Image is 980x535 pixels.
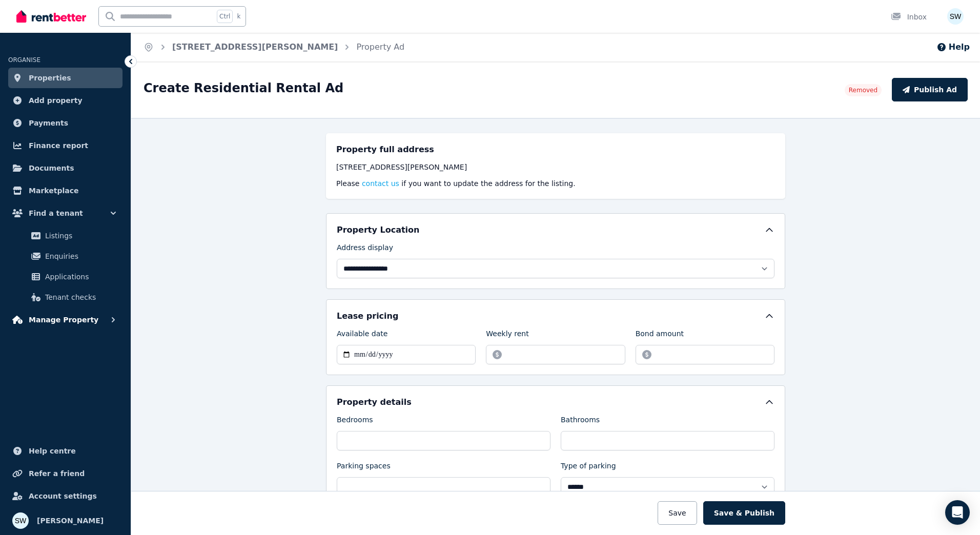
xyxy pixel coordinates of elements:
span: ORGANISE [8,56,40,64]
label: Available date [337,328,387,343]
a: Tenant checks [12,287,118,307]
button: Save [658,501,697,525]
img: Sam Watson [947,8,964,25]
a: Enquiries [12,246,118,266]
span: Account settings [29,490,97,502]
a: Add property [8,90,122,111]
button: Find a tenant [8,203,122,223]
span: Finance report [29,139,88,152]
label: Bond amount [636,328,684,343]
a: Listings [12,225,118,246]
span: Refer a friend [29,467,85,480]
span: Ctrl [217,10,233,23]
button: contact us [362,178,399,189]
button: Publish Ad [892,78,968,101]
label: Parking spaces [337,461,391,475]
a: Help centre [8,441,122,461]
h5: Property full address [336,143,434,156]
a: [STREET_ADDRESS][PERSON_NAME] [172,42,338,52]
span: Help centre [29,445,76,457]
p: Please if you want to update the address for the listing. [336,178,775,189]
label: Bedrooms [337,415,373,429]
a: Property Ad [356,42,404,52]
span: Marketplace [29,184,78,197]
h5: Property details [337,396,412,408]
label: Type of parking [561,461,616,475]
button: Help [936,41,970,53]
nav: Breadcrumb [131,33,417,61]
div: [STREET_ADDRESS][PERSON_NAME] [336,162,775,172]
a: Marketplace [8,180,122,201]
span: Find a tenant [29,207,83,219]
span: Add property [29,94,83,107]
a: Refer a friend [8,463,122,484]
span: Applications [45,271,114,283]
span: k [237,12,240,20]
span: [PERSON_NAME] [37,515,104,527]
a: Documents [8,158,122,178]
h5: Lease pricing [337,310,398,322]
span: Properties [29,72,71,84]
button: Manage Property [8,310,122,330]
a: Applications [12,266,118,287]
a: Properties [8,68,122,88]
span: Removed [849,86,877,94]
img: Sam Watson [12,512,29,529]
img: RentBetter [16,9,86,24]
span: Payments [29,117,68,129]
a: Payments [8,113,122,133]
button: Save & Publish [703,501,785,525]
span: Documents [29,162,74,174]
a: Account settings [8,486,122,506]
div: Inbox [891,12,927,22]
span: Listings [45,230,114,242]
h1: Create Residential Rental Ad [144,80,343,96]
div: Open Intercom Messenger [945,500,970,525]
span: Enquiries [45,250,114,262]
label: Weekly rent [486,328,528,343]
a: Finance report [8,135,122,156]
span: Manage Property [29,314,98,326]
h5: Property Location [337,224,419,236]
label: Address display [337,242,393,257]
span: Tenant checks [45,291,114,303]
label: Bathrooms [561,415,600,429]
